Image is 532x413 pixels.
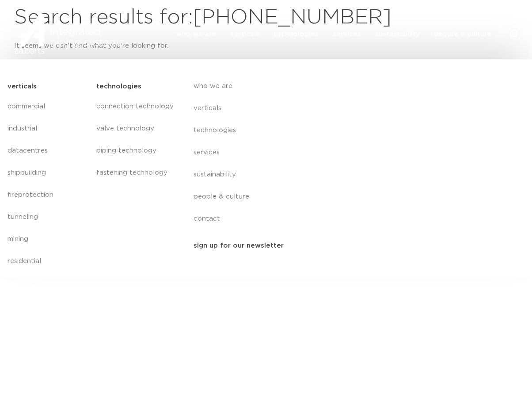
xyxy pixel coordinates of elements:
a: commercial [8,96,87,118]
a: residential [8,250,87,272]
a: tunneling [8,206,87,228]
a: services [333,16,361,52]
a: people & culture [194,186,355,208]
a: contact [194,208,355,230]
a: technologies [274,16,319,52]
a: mining [8,228,87,250]
a: verticals [230,16,259,52]
a: who we are [176,16,216,52]
nav: Menu [176,16,491,52]
a: fireprotection [8,184,87,206]
h5: technologies [96,80,141,94]
a: technologies [194,119,355,141]
a: valve technology [96,118,176,140]
a: piping technology [96,140,176,162]
a: industrial [8,118,87,140]
a: people & culture [434,16,491,52]
a: services [194,141,355,164]
a: sustainability [375,16,420,52]
a: connection technology [96,96,176,118]
a: sustainability [194,164,355,186]
a: fastening technology [96,162,176,184]
a: verticals [194,97,355,119]
h5: verticals [8,80,37,94]
nav: Menu [8,96,87,272]
a: datacentres [8,140,87,162]
a: shipbuilding [8,162,87,184]
nav: Menu [96,96,176,184]
nav: Menu [194,75,355,230]
a: who we are [194,75,355,97]
h5: sign up for our newsletter [194,239,284,253]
